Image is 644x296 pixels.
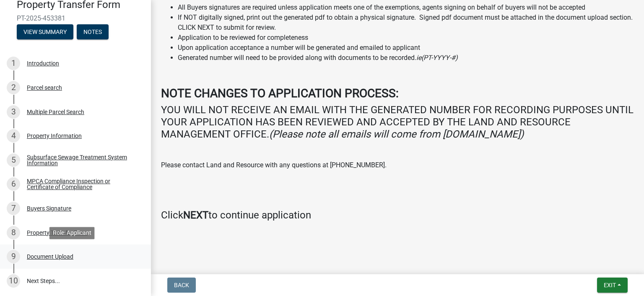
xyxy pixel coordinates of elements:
div: 10 [7,274,20,288]
button: View Summary [17,24,73,39]
div: Subsurface Sewage Treatment System Information [27,154,138,166]
div: 9 [7,250,20,263]
div: 1 [7,57,20,70]
button: Notes [77,24,109,39]
p: Please contact Land and Resource with any questions at [PHONE_NUMBER]. [161,160,634,170]
div: 5 [7,153,20,167]
div: Property Information [27,133,82,139]
li: If NOT digitally signed, print out the generated pdf to obtain a physical signature. Signed pdf d... [178,13,634,33]
div: Property Transfer Form [27,230,88,236]
wm-modal-confirm: Notes [77,29,109,36]
strong: NOTE CHANGES TO APPLICATION PROCESS: [161,86,399,100]
h4: YOU WILL NOT RECEIVE AN EMAIL WITH THE GENERATED NUMBER FOR RECORDING PURPOSES UNTIL YOUR APPLICA... [161,104,634,140]
i: ie(PT-YYYY-#) [416,54,458,62]
div: 6 [7,177,20,191]
li: Upon application acceptance a number will be generated and emailed to applicant [178,43,634,53]
div: 4 [7,129,20,143]
div: Buyers Signature [27,205,71,211]
li: Application to be reviewed for completeness [178,33,634,43]
div: Parcel search [27,85,62,91]
div: Document Upload [27,254,73,260]
span: Back [174,282,189,288]
div: Multiple Parcel Search [27,109,84,115]
strong: NEXT [183,209,208,221]
wm-modal-confirm: Summary [17,29,73,36]
h4: Click to continue application [161,209,634,221]
div: 2 [7,81,20,94]
div: Role: Applicant [49,227,95,239]
span: PT-2025-453381 [17,14,134,22]
span: Exit [604,282,616,288]
i: (Please note all emails will come from [DOMAIN_NAME]) [269,128,524,140]
div: 7 [7,202,20,215]
button: Exit [597,278,628,293]
button: Back [167,278,196,293]
li: Generated number will need to be provided along with documents to be recorded. [178,53,634,63]
li: All Buyers signatures are required unless application meets one of the exemptions, agents signing... [178,3,634,13]
div: Introduction [27,60,59,66]
div: MPCA Compliance Inspection or Certificate of Compliance [27,178,138,190]
div: 8 [7,226,20,239]
div: 3 [7,105,20,119]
